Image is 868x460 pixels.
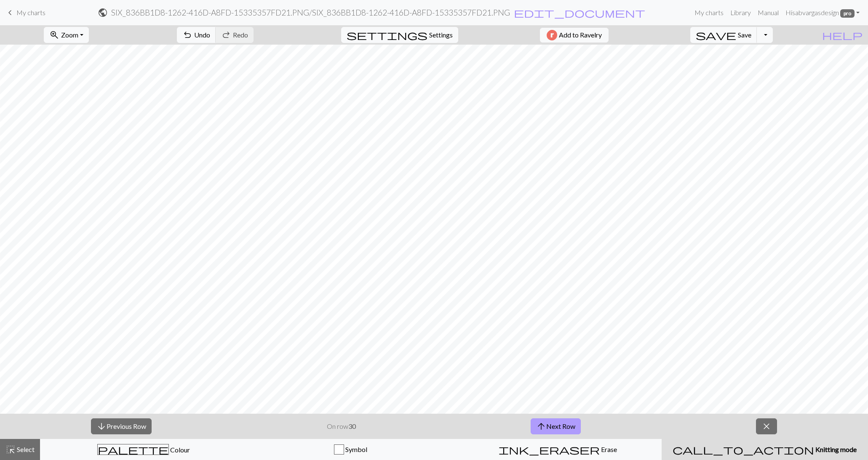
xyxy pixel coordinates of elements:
span: edit_document [514,7,645,19]
button: Symbol [247,439,454,460]
span: zoom_in [49,29,59,41]
a: My charts [5,5,45,20]
button: SettingsSettings [341,27,458,43]
span: Undo [194,31,210,39]
span: close [761,420,772,432]
span: keyboard_arrow_left [5,7,15,19]
span: My charts [16,8,45,16]
button: Knitting mode [662,439,868,460]
span: highlight_alt [5,444,16,455]
span: settings [347,29,427,41]
strong: 30 [348,422,356,430]
span: palette [98,444,168,455]
span: undo [182,29,192,41]
span: public [98,7,108,19]
button: Zoom [44,27,89,43]
button: Undo [177,27,216,43]
span: Select [16,445,35,453]
span: Settings [429,30,453,40]
a: Hisabvargasdesign pro [782,4,863,21]
i: Settings [347,30,427,40]
img: Ravelry [547,30,557,40]
span: ink_eraser [499,444,600,455]
span: Symbol [344,445,367,453]
span: Zoom [61,31,78,39]
button: Save [690,27,757,43]
a: Library [727,4,754,21]
span: Colour [169,446,190,454]
p: On row [327,421,356,431]
span: Erase [600,445,617,453]
span: Add to Ravelry [559,30,602,40]
h2: SIX_836BB1D8-1262-416D-A8FD-15335357FD21.PNG / SIX_836BB1D8-1262-416D-A8FD-15335357FD21.PNG [111,8,510,17]
a: My charts [691,4,727,21]
a: Manual [754,4,782,21]
span: Save [738,31,751,39]
span: arrow_upward [536,420,546,432]
span: save [696,29,736,41]
span: Knitting mode [814,445,857,453]
span: arrow_downward [96,420,107,432]
button: Next Row [531,418,581,434]
span: help [822,29,863,41]
span: call_to_action [673,444,814,455]
button: Previous Row [91,418,152,434]
button: Erase [454,439,662,460]
button: Colour [40,439,247,460]
span: pro [840,9,855,18]
button: Add to Ravelry [540,28,609,43]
